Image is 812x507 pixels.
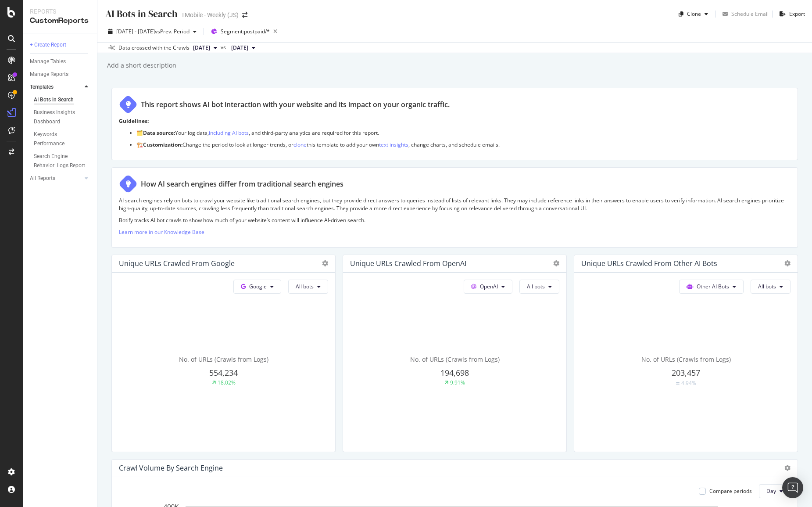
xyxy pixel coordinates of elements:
button: [DATE] [190,43,221,53]
div: 18.02% [218,379,236,386]
span: 203,457 [672,367,700,378]
p: 🗂️ Your log data, , and third-party analytics are required for this report. [136,129,791,137]
button: All bots [288,280,328,294]
div: Crawl Volume By Search Engine [119,464,223,472]
div: How AI search engines differ from traditional search engines [141,179,343,189]
div: AI Bots in Search [34,95,74,104]
button: OpenAI [464,280,512,294]
a: Learn more in our Knowledge Base [119,228,204,236]
span: [DATE] - [DATE] [116,28,155,35]
a: AI Bots in Search [34,95,91,104]
span: Other AI Bots [697,283,729,290]
div: Export [789,10,805,18]
strong: Data source: [143,129,175,137]
span: OpenAI [480,283,498,290]
button: All bots [751,280,791,294]
a: Templates [30,83,82,92]
div: + Create Report [30,40,66,50]
div: How AI search engines differ from traditional search enginesAI search engines rely on bots to cra... [111,167,798,248]
a: Search Engine Behavior: Logs Report [34,152,91,170]
span: Google [249,283,267,290]
a: Manage Reports [30,70,91,79]
div: Add a short description [106,61,176,70]
div: Compare periods [709,487,752,495]
button: Schedule Email [719,7,769,21]
span: All bots [758,283,776,290]
div: Reports [30,7,90,16]
div: arrow-right-arrow-left [242,12,247,18]
span: vs [221,43,228,51]
div: Business Insights Dashboard [34,108,84,126]
span: 194,698 [440,367,469,378]
a: All Reports [30,174,82,183]
span: 2025 Jul. 4th [193,44,210,52]
a: + Create Report [30,40,91,50]
p: Botify tracks AI bot crawls to show how much of your website’s content will influence AI-driven s... [119,216,791,224]
div: Templates [30,83,54,92]
a: Manage Tables [30,57,91,66]
p: AI search engines rely on bots to crawl your website like traditional search engines, but they pr... [119,197,791,212]
button: Day [759,484,791,498]
div: 4.94% [681,379,696,387]
div: Manage Reports [30,70,68,79]
div: Open Intercom Messenger [782,477,803,498]
div: Schedule Email [731,10,769,18]
button: Clone [675,7,712,21]
span: Segment: postpaid/* [221,28,270,35]
div: Clone [687,10,701,18]
div: TMobile - Weekly (JS) [181,11,239,19]
button: Other AI Bots [679,280,744,294]
button: Google [233,280,281,294]
div: Unique URLs Crawled from Other AI BotsOther AI BotsAll botsNo. of URLs (Crawls from Logs)203,457E... [574,255,798,452]
div: CustomReports [30,16,90,26]
button: [DATE] [228,43,259,53]
span: No. of URLs (Crawls from Logs) [641,355,731,363]
div: Data crossed with the Crawls [118,44,190,52]
span: All bots [296,283,314,290]
a: Keywords Performance [34,130,91,148]
div: 9.91% [450,379,465,386]
div: This report shows AI bot interaction with your website and its impact on your organic traffic.Gui... [111,88,798,160]
img: Equal [676,382,680,385]
div: Unique URLs Crawled from Other AI Bots [581,259,717,268]
a: clone [293,141,307,148]
div: Search Engine Behavior: Logs Report [34,152,86,170]
span: 2025 May. 24th [231,44,248,52]
a: Business Insights Dashboard [34,108,91,126]
div: Unique URLs Crawled from Google [119,259,235,268]
p: 🏗️ Change the period to look at longer trends, or this template to add your own , change charts, ... [136,141,791,148]
div: AI Bots in Search [104,7,178,21]
div: Unique URLs Crawled from GoogleGoogleAll botsNo. of URLs (Crawls from Logs)554,23418.02% [111,255,336,452]
div: All Reports [30,174,55,183]
button: [DATE] - [DATE]vsPrev. Period [104,25,200,39]
button: Segment:postpaid/* [207,25,281,39]
span: No. of URLs (Crawls from Logs) [179,355,268,363]
div: Manage Tables [30,57,66,66]
div: This report shows AI bot interaction with your website and its impact on your organic traffic. [141,100,450,110]
span: 554,234 [209,367,238,378]
strong: Guidelines: [119,117,149,125]
a: including AI bots [209,129,249,137]
div: Keywords Performance [34,130,83,148]
strong: Customization: [143,141,182,148]
a: text insights [379,141,408,148]
div: Unique URLs Crawled from OpenAIOpenAIAll botsNo. of URLs (Crawls from Logs)194,6989.91% [343,255,567,452]
span: No. of URLs (Crawls from Logs) [410,355,500,363]
span: Day [766,487,776,495]
button: Export [776,7,805,21]
span: All bots [527,283,545,290]
button: All bots [519,280,559,294]
div: Unique URLs Crawled from OpenAI [350,259,466,268]
span: vs Prev. Period [155,28,190,35]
